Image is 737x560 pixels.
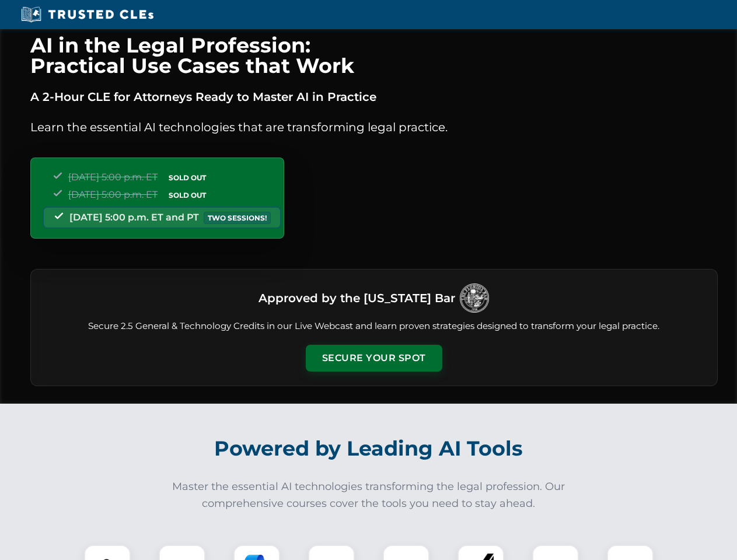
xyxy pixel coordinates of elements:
h2: Powered by Leading AI Tools [46,428,692,469]
img: Logo [460,283,489,313]
p: A 2-Hour CLE for Attorneys Ready to Master AI in Practice [30,87,718,106]
span: SOLD OUT [165,189,210,201]
img: Trusted CLEs [18,6,157,23]
h1: AI in the Legal Profession: Practical Use Cases that Work [30,35,718,76]
span: [DATE] 5:00 p.m. ET [68,171,158,183]
span: [DATE] 5:00 p.m. ET [68,189,158,200]
p: Secure 2.5 General & Technology Credits in our Live Webcast and learn proven strategies designed ... [45,320,703,333]
button: Secure Your Spot [306,345,442,372]
h3: Approved by the [US_STATE] Bar [259,288,455,309]
span: SOLD OUT [165,171,210,184]
p: Learn the essential AI technologies that are transforming legal practice. [30,118,718,136]
p: Master the essential AI technologies transforming the legal profession. Our comprehensive courses... [165,478,573,512]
